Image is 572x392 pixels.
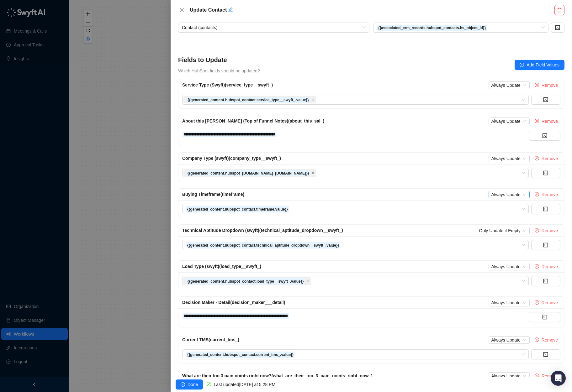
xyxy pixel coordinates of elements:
[491,337,527,343] span: Always Update
[491,118,527,125] span: Always Update
[182,156,281,161] span: Company Type (swyft) (company_type__swyft_)
[311,171,315,175] span: close
[214,382,275,387] span: Last updated [DATE] at 5:28 PM
[542,373,558,379] span: Remove
[182,300,285,305] span: Decision Maker - Detail (decision_maker___detail)
[532,263,560,270] button: Remove
[182,23,366,32] span: Contact (contacts)
[190,6,553,14] h5: Update Contact
[306,280,309,283] span: close
[543,243,548,248] span: code
[535,156,539,160] span: close-circle
[491,299,527,306] span: Always Update
[542,82,558,89] span: Remove
[543,206,548,212] span: code
[178,68,260,73] span: Which HubSpot fields should be updated?
[182,82,273,87] span: Service Type (Swyft) (service_type__swyft_)
[491,191,527,198] span: Always Update
[535,83,539,87] span: close-circle
[543,279,548,284] span: code
[542,337,558,343] span: Remove
[378,26,486,30] strong: {{associated_crm_records.hubspot_contacts.hs_object_id}}
[188,279,304,284] strong: {{generated_content.hubspot_contact.load_type__swyft_.value}}
[188,381,198,388] span: Done
[532,299,560,306] button: Remove
[178,6,186,14] button: Close
[532,81,560,89] button: Remove
[532,155,560,162] button: Remove
[542,263,558,270] span: Remove
[543,170,548,175] span: code
[515,60,564,70] button: Add Field Values
[176,379,203,389] button: Done
[187,353,294,357] strong: {{generated_content.hubspot_contact.current_tms_.value}}
[182,192,244,197] span: Buying Timeframe (timeframe)
[532,336,560,344] button: Remove
[182,337,239,342] span: Current TMS (current_tms_)
[542,133,547,138] span: code
[532,227,560,234] button: Remove
[228,6,233,14] button: Edit
[532,372,560,380] button: Remove
[182,264,261,269] span: Load Type (swyft) (load_type__swyft_)
[551,371,566,386] div: Open Intercom Messenger
[311,98,315,101] span: close
[187,243,339,248] strong: {{generated_content.hubspot_contact.technical_aptitude_dropdown__swyft_.value}}
[207,382,211,386] span: check-circle
[555,25,560,30] span: code
[187,207,288,212] strong: {{generated_content.hubspot_contact.timeframe.value}}
[535,228,539,233] span: close-circle
[178,55,260,64] h4: Fields to Update
[542,227,558,234] span: Remove
[527,61,559,68] span: Add Field Values
[228,7,233,12] span: edit
[182,373,373,378] span: What are their top 3 pain points right now? (what_are_their_top_3_pain_points_right_now_)
[188,98,309,102] strong: {{generated_content.hubspot_contact.service_type__swyft_.value}}
[542,315,547,320] span: code
[543,97,548,102] span: code
[188,171,309,175] strong: {{generated_content.hubspot_[DOMAIN_NAME]_[DOMAIN_NAME]}}
[535,119,539,123] span: close-circle
[532,118,560,125] button: Remove
[491,263,527,270] span: Always Update
[535,337,539,342] span: close-circle
[182,228,343,233] span: Technical Aptitude Dropdown (swyft) (technical_aptitude_dropdown__swyft_)
[543,352,548,357] span: code
[535,300,539,305] span: close-circle
[491,373,527,379] span: Always Update
[542,118,558,125] span: Remove
[181,382,185,387] span: check-circle
[542,155,558,162] span: Remove
[557,8,562,13] span: delete
[520,63,524,67] span: plus-circle
[542,299,558,306] span: Remove
[479,227,527,234] span: Only Update if Empty
[535,192,539,196] span: close-circle
[532,191,560,198] button: Remove
[491,82,527,89] span: Always Update
[491,155,527,162] span: Always Update
[535,264,539,269] span: close-circle
[182,118,324,123] span: About this [PERSON_NAME] (Top of Funnel Notes) (about_this_sal_)
[535,374,539,378] span: close-circle
[179,8,184,13] span: close
[542,191,558,198] span: Remove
